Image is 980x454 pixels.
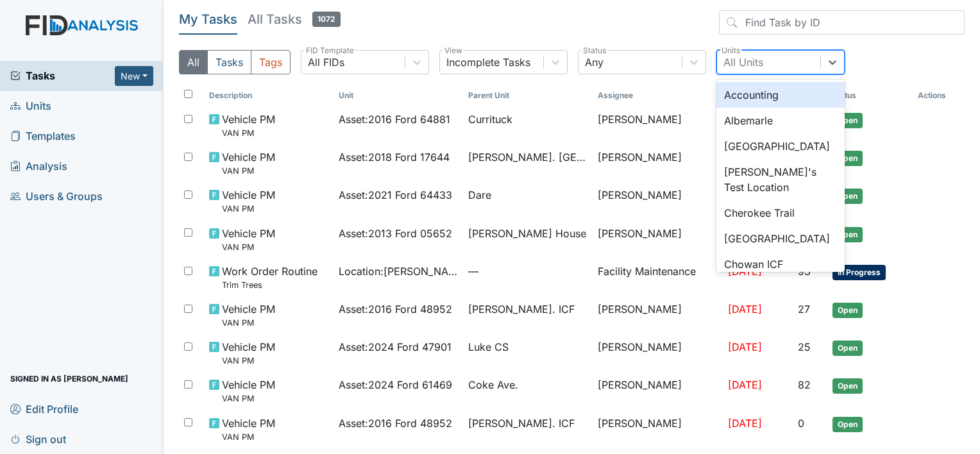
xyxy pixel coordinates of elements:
th: Toggle SortBy [204,85,334,106]
small: VAN PM [222,317,275,329]
span: Asset : 2016 Ford 64881 [339,112,450,127]
span: Templates [10,126,76,146]
span: [PERSON_NAME]. [GEOGRAPHIC_DATA] [468,149,587,165]
span: Open [832,113,863,128]
span: Open [832,227,863,242]
span: Analysis [10,156,67,176]
a: Tasks [10,68,115,83]
th: Assignee [593,85,722,106]
small: VAN PM [222,355,275,367]
span: Coke Ave. [468,377,518,392]
span: Open [832,189,863,204]
span: Work Order Routine Trim Trees [222,264,317,291]
div: Incomplete Tasks [446,55,530,70]
span: [DATE] [728,378,762,391]
span: 0 [798,417,804,430]
td: [PERSON_NAME] [593,372,722,410]
span: Open [832,340,863,356]
span: Signed in as [PERSON_NAME] [10,369,128,389]
span: Asset : 2013 Ford 05652 [339,226,452,241]
span: Asset : 2016 Ford 48952 [339,301,452,317]
td: [PERSON_NAME] [593,410,722,448]
span: 25 [798,340,811,353]
span: 1072 [312,12,341,27]
th: Toggle SortBy [827,85,913,106]
span: Asset : 2018 Ford 17644 [339,149,450,165]
span: Users & Groups [10,187,103,206]
div: All Units [723,55,763,70]
span: Vehicle PM VAN PM [222,187,275,215]
span: 93 [798,265,811,278]
small: VAN PM [222,392,275,405]
span: Units [10,96,51,116]
small: VAN PM [222,241,275,253]
h5: My Tasks [179,10,237,28]
span: Sign out [10,429,66,449]
div: Any [585,55,604,70]
h5: All Tasks [248,10,341,28]
td: [PERSON_NAME] [593,296,722,334]
td: [PERSON_NAME] [593,182,722,220]
span: Luke CS [468,339,509,355]
input: Toggle All Rows Selected [184,90,192,98]
span: Currituck [468,112,512,127]
span: Open [832,151,863,166]
td: Facility Maintenance [593,258,722,296]
div: [PERSON_NAME]'s Test Location [716,159,845,200]
span: Vehicle PM VAN PM [222,112,275,139]
span: Vehicle PM VAN PM [222,226,275,253]
span: Vehicle PM VAN PM [222,301,275,329]
div: Cherokee Trail [716,200,845,226]
span: [PERSON_NAME]. ICF [468,301,575,317]
span: 82 [798,378,811,391]
div: Accounting [716,82,845,108]
th: Toggle SortBy [334,85,463,106]
span: — [468,264,587,279]
span: Asset : 2016 Ford 48952 [339,416,452,431]
span: Vehicle PM VAN PM [222,339,275,367]
span: Open [832,303,863,318]
span: Asset : 2021 Ford 64433 [339,187,452,203]
td: [PERSON_NAME] [593,106,722,144]
span: In Progress [832,265,886,280]
span: Asset : 2024 Ford 61469 [339,377,452,392]
div: Chowan ICF [716,251,845,277]
span: Vehicle PM VAN PM [222,149,275,177]
small: VAN PM [222,165,275,177]
th: Toggle SortBy [463,85,593,106]
div: All FIDs [308,55,344,70]
th: Actions [913,85,965,106]
button: All [179,50,208,74]
small: Trim Trees [222,279,317,291]
div: [GEOGRAPHIC_DATA] [716,226,845,251]
span: Edit Profile [10,399,78,419]
span: [PERSON_NAME]. ICF [468,416,575,431]
span: 27 [798,303,810,315]
span: [DATE] [728,303,762,315]
input: Find Task by ID [719,10,965,35]
button: Tasks [207,50,251,74]
div: Type filter [179,50,291,74]
span: Open [832,378,863,394]
small: VAN PM [222,203,275,215]
span: Vehicle PM VAN PM [222,377,275,405]
td: [PERSON_NAME] [593,334,722,372]
span: Open [832,417,863,432]
div: [GEOGRAPHIC_DATA] [716,133,845,159]
span: [PERSON_NAME] House [468,226,586,241]
span: Vehicle PM VAN PM [222,416,275,443]
small: VAN PM [222,127,275,139]
td: [PERSON_NAME] [593,221,722,258]
button: New [115,66,153,86]
span: [DATE] [728,265,762,278]
span: [DATE] [728,340,762,353]
div: Albemarle [716,108,845,133]
small: VAN PM [222,431,275,443]
span: [DATE] [728,417,762,430]
span: Location : [PERSON_NAME] St. [339,264,458,279]
span: Dare [468,187,491,203]
span: Asset : 2024 Ford 47901 [339,339,452,355]
td: [PERSON_NAME] [593,144,722,182]
button: Tags [251,50,291,74]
